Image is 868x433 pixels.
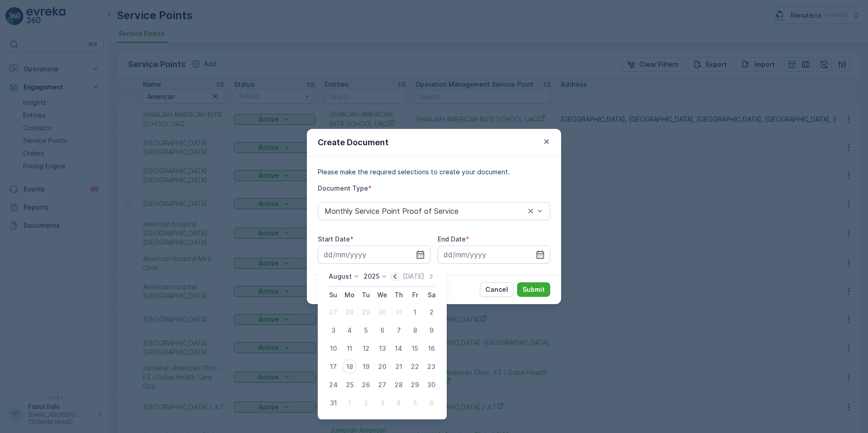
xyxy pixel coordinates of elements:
[342,305,357,320] div: 28
[424,378,439,392] div: 30
[325,287,341,303] th: Sunday
[326,305,340,320] div: 27
[424,341,439,356] div: 16
[480,282,513,297] button: Cancel
[329,272,352,281] p: August
[408,359,422,374] div: 22
[391,341,406,356] div: 14
[517,282,550,297] button: Submit
[523,285,545,294] p: Submit
[326,378,340,392] div: 24
[424,396,439,410] div: 6
[375,359,390,374] div: 20
[364,272,380,281] p: 2025
[408,378,422,392] div: 29
[359,396,373,410] div: 2
[424,323,439,338] div: 9
[375,323,390,338] div: 6
[408,341,422,356] div: 15
[342,378,357,392] div: 25
[391,396,406,410] div: 4
[375,396,390,410] div: 3
[359,378,373,392] div: 26
[374,287,390,303] th: Wednesday
[359,341,373,356] div: 12
[391,359,406,374] div: 21
[391,305,406,320] div: 31
[408,323,422,338] div: 8
[407,287,423,303] th: Friday
[403,272,424,281] p: [DATE]
[408,396,422,410] div: 5
[326,359,340,374] div: 17
[318,136,389,149] p: Create Document
[341,287,358,303] th: Monday
[391,323,406,338] div: 7
[408,305,422,320] div: 1
[342,323,357,338] div: 4
[318,235,350,243] label: Start Date
[390,287,407,303] th: Thursday
[391,378,406,392] div: 28
[359,305,373,320] div: 29
[318,184,368,192] label: Document Type
[438,235,466,243] label: End Date
[342,359,357,374] div: 18
[424,359,439,374] div: 23
[359,323,373,338] div: 5
[358,287,374,303] th: Tuesday
[318,246,430,264] input: dd/mm/yyyy
[485,285,508,294] p: Cancel
[326,396,340,410] div: 31
[424,305,439,320] div: 2
[438,246,550,264] input: dd/mm/yyyy
[375,341,390,356] div: 13
[375,305,390,320] div: 30
[342,396,357,410] div: 1
[359,359,373,374] div: 19
[375,378,390,392] div: 27
[326,323,340,338] div: 3
[423,287,439,303] th: Saturday
[326,341,340,356] div: 10
[342,341,357,356] div: 11
[318,167,550,177] p: Please make the required selections to create your document.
